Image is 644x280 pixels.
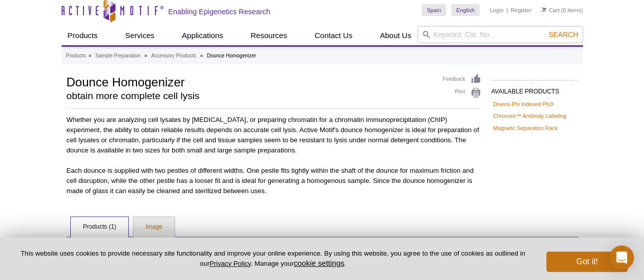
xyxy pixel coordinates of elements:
a: Sample Preparation [95,51,140,60]
a: About Us [374,26,417,45]
a: Products (1) [71,217,128,237]
p: Whether you are analyzing cell lysates by [MEDICAL_DATA], or preparing chromatin for a chromatin ... [67,115,481,155]
a: Accessory Products [151,51,196,60]
button: Got it! [546,252,628,272]
h1: Dounce Homogenizer [67,74,433,89]
a: Register [511,7,531,14]
input: Keyword, Cat. No. [417,26,583,43]
button: Search [545,30,581,39]
a: Resources [244,26,293,45]
h2: obtain more complete cell lysis [67,91,433,101]
div: Open Intercom Messenger [609,245,634,270]
a: Login [490,7,503,14]
li: (0 items) [542,4,583,16]
a: Print [443,87,481,99]
h2: Enabling Epigenetics Research [169,7,270,16]
a: Cart [542,7,559,14]
a: Products [62,26,104,45]
li: | [507,4,508,16]
a: Services [119,26,161,45]
li: Dounce Homogenizer [207,53,256,58]
h2: AVAILABLE PRODUCTS [491,80,578,98]
a: Spain [422,4,446,16]
p: Each dounce is supplied with two pestles of different widths. One pestle fits tightly within the ... [67,166,481,196]
a: Chromeo™ Antibody Labeling [493,111,566,120]
a: Magnetic Separation Rack [493,123,558,133]
a: Applications [176,26,229,45]
a: Feedback [443,74,481,85]
a: Contact Us [309,26,358,45]
a: English [451,4,480,16]
li: » [200,53,203,58]
button: cookie settings [294,259,344,267]
p: This website uses cookies to provide necessary site functionality and improve your online experie... [16,249,529,268]
a: Image [133,217,175,237]
li: » [144,53,147,58]
a: Products [66,51,86,60]
a: Diversi-Phi Indexed PhiX [493,100,554,109]
img: Your Cart [542,7,546,12]
li: » [89,53,92,58]
a: Privacy Policy [209,260,250,267]
span: Search [548,30,578,39]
